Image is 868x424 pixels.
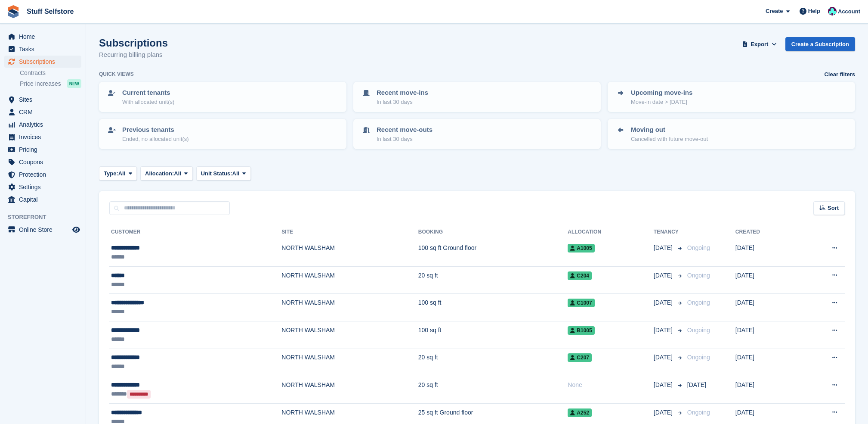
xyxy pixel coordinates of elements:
img: Simon Gardner [828,7,837,16]
a: menu [4,43,81,55]
span: Allocation: [145,169,174,178]
span: Ongoing [687,272,710,279]
span: Pricing [19,143,71,156]
p: Moving out [631,125,708,135]
a: menu [4,181,81,193]
th: Customer [109,225,281,239]
a: Contracts [20,69,81,77]
p: Ended, no allocated unit(s) [122,135,189,143]
span: CRM [19,106,71,118]
span: Sites [19,94,71,106]
span: Ongoing [687,327,710,334]
span: Help [808,7,820,16]
p: Recurring billing plans [99,50,168,60]
span: All [232,169,240,178]
span: C1007 [568,299,594,307]
span: C204 [568,271,592,280]
h6: Quick views [99,70,134,78]
a: menu [4,94,81,106]
td: 20 sq ft [418,349,568,376]
span: Export [751,40,768,49]
button: Unit Status: All [196,166,251,181]
span: Ongoing [687,299,710,306]
p: In last 30 days [377,98,428,106]
span: A1005 [568,244,594,253]
a: menu [4,143,81,156]
th: Booking [418,225,568,239]
span: Capital [19,193,71,206]
a: Current tenants With allocated unit(s) [100,83,346,111]
a: menu [4,31,81,43]
a: menu [4,131,81,143]
th: Tenancy [654,225,684,239]
span: Coupons [19,156,71,168]
td: [DATE] [735,294,799,321]
a: menu [4,56,81,68]
a: menu [4,118,81,131]
span: All [118,169,126,178]
p: In last 30 days [377,135,432,143]
td: 100 sq ft [418,321,568,349]
div: NEW [67,79,81,88]
p: Cancelled with future move-out [631,135,708,143]
span: A252 [568,408,592,417]
a: menu [4,193,81,206]
td: 100 sq ft [418,294,568,321]
span: [DATE] [654,408,674,417]
td: NORTH WALSHAM [281,321,418,349]
td: [DATE] [735,239,799,267]
span: Unit Status: [201,169,232,178]
td: [DATE] [735,376,799,404]
p: Move-in date > [DATE] [631,98,692,106]
span: Invoices [19,131,71,143]
a: menu [4,224,81,236]
td: [DATE] [735,349,799,376]
td: 20 sq ft [418,376,568,404]
span: All [174,169,181,178]
span: Online Store [19,224,71,236]
p: Recent move-ins [377,88,428,98]
a: Preview store [71,224,81,235]
a: Create a Subscription [785,37,855,51]
p: With allocated unit(s) [122,98,174,106]
span: Ongoing [687,354,710,361]
td: 100 sq ft Ground floor [418,239,568,267]
a: menu [4,106,81,118]
span: Ongoing [687,409,710,416]
a: menu [4,156,81,168]
p: Upcoming move-ins [631,88,692,98]
td: [DATE] [735,321,799,349]
img: stora-icon-8386f47178a22dfd0bd8f6a31ec36ba5ce8667c1dd55bd0f319d3a0aa187defe.svg [7,5,20,18]
button: Type: All [99,166,137,181]
span: Analytics [19,118,71,131]
span: [DATE] [687,381,706,388]
span: B1005 [568,326,594,335]
span: Sort [828,204,839,212]
a: Previous tenants Ended, no allocated unit(s) [100,120,346,148]
p: Recent move-outs [377,125,432,135]
th: Site [281,225,418,239]
a: Stuff Selfstore [23,4,77,19]
td: NORTH WALSHAM [281,266,418,294]
span: Ongoing [687,244,710,251]
span: [DATE] [654,353,674,362]
span: [DATE] [654,271,674,280]
a: Clear filters [824,70,855,79]
td: 20 sq ft [418,266,568,294]
span: Account [838,7,860,16]
button: Allocation: All [140,166,193,181]
span: Subscriptions [19,56,71,68]
span: Storefront [8,213,86,221]
a: menu [4,168,81,181]
div: None [568,380,654,390]
span: Price increases [20,80,61,88]
span: [DATE] [654,243,674,253]
td: NORTH WALSHAM [281,239,418,267]
td: [DATE] [735,266,799,294]
td: NORTH WALSHAM [281,349,418,376]
a: Upcoming move-ins Move-in date > [DATE] [609,83,854,111]
button: Export [741,37,778,51]
span: [DATE] [654,326,674,335]
td: NORTH WALSHAM [281,376,418,404]
th: Created [735,225,799,239]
